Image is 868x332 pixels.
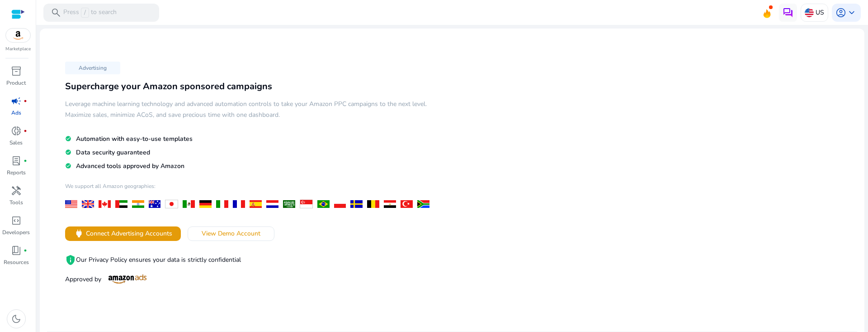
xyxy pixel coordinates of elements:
[65,162,71,170] mat-icon: check_circle
[24,99,27,103] span: fiber_manual_record
[11,313,22,324] span: dark_mode
[846,7,857,18] span: keyboard_arrow_down
[65,62,120,74] p: Advertising
[74,228,84,239] span: power
[63,8,117,18] p: Press to search
[65,274,434,284] p: Approved by
[816,5,824,20] p: US
[65,99,434,120] h5: Leverage machine learning technology and advanced automation controls to take your Amazon PPC cam...
[51,7,61,18] span: search
[11,185,22,196] span: handyman
[11,155,22,166] span: lab_profile
[24,129,27,133] span: fiber_manual_record
[5,46,31,53] p: Marketplace
[2,228,30,236] p: Developers
[76,148,150,157] span: Data security guaranteed
[65,183,434,197] h4: We support all Amazon geographies:
[65,149,71,156] mat-icon: check_circle
[9,198,23,207] p: Tools
[202,229,260,238] span: View Demo Account
[65,135,71,143] mat-icon: check_circle
[805,8,814,17] img: us.svg
[76,162,184,170] span: Advanced tools approved by Amazon
[86,229,172,238] span: Connect Advertising Accounts
[11,96,22,106] span: campaign
[65,81,434,92] h3: Supercharge your Amazon sponsored campaigns
[81,8,89,18] span: /
[76,135,193,143] span: Automation with easy-to-use templates
[6,79,26,87] p: Product
[835,7,846,18] span: account_circle
[7,168,26,177] p: Reports
[65,255,434,265] p: Our Privacy Policy ensures your data is strictly confidential
[65,255,76,265] mat-icon: privacy_tip
[11,66,22,77] span: inventory_2
[11,215,22,226] span: code_blocks
[6,29,30,42] img: amazon.svg
[4,258,29,266] p: Resources
[11,125,22,136] span: donut_small
[24,159,27,163] span: fiber_manual_record
[9,139,23,147] p: Sales
[11,109,21,117] p: Ads
[24,249,27,252] span: fiber_manual_record
[11,245,22,256] span: book_4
